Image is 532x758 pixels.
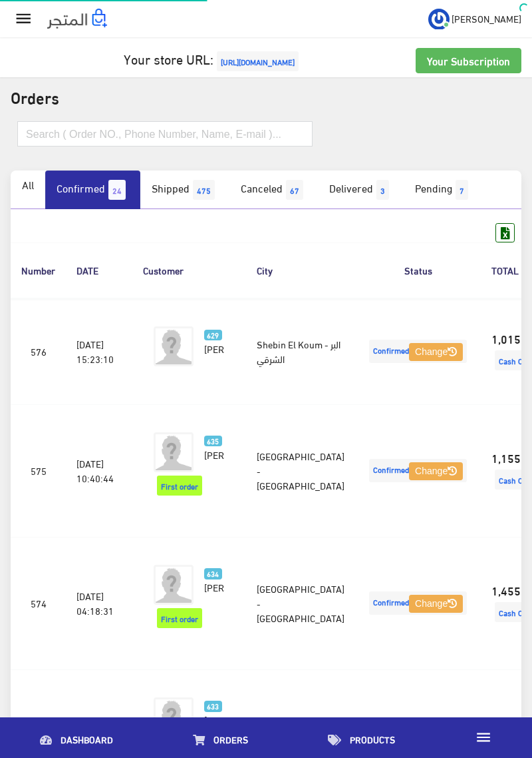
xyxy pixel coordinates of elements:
[416,48,521,73] a: Your Subscription
[428,8,521,29] a: ... [PERSON_NAME]
[11,88,521,105] h2: Orders
[204,697,225,727] a: 633 [PERSON_NAME]
[47,9,107,29] img: .
[11,298,66,405] td: 576
[157,476,202,496] span: First order
[11,537,66,669] td: 574
[204,339,275,358] span: [PERSON_NAME]
[193,180,215,200] span: 475
[204,568,222,579] span: 634
[154,565,194,605] img: avatar.png
[409,462,463,481] button: Change
[286,180,303,200] span: 67
[452,10,521,27] span: [PERSON_NAME]
[217,51,299,71] span: [URL][DOMAIN_NAME]
[66,404,132,537] td: [DATE] 10:40:44
[204,710,275,729] span: [PERSON_NAME]
[409,343,463,362] button: Change
[132,242,246,298] th: Customer
[428,9,450,30] img: ...
[204,565,225,594] a: 634 [PERSON_NAME]
[66,242,132,298] th: DATE
[288,721,435,755] a: Products
[66,537,132,669] td: [DATE] 04:18:31
[246,404,355,537] td: [GEOGRAPHIC_DATA] - [GEOGRAPHIC_DATA]
[153,721,288,755] a: Orders
[14,9,33,29] i: 
[204,701,222,712] span: 633
[108,180,126,200] span: 24
[475,729,492,746] i: 
[355,242,481,298] th: Status
[154,326,194,366] img: avatar.png
[229,171,318,209] a: Canceled67
[246,298,355,405] td: Shebin El Koum - البر الشرقي
[204,432,225,462] a: 635 [PERSON_NAME]
[213,731,248,747] span: Orders
[369,340,467,363] span: Confirmed
[157,608,202,628] span: First order
[204,445,275,464] span: [PERSON_NAME]
[124,46,302,71] a: Your store URL:[URL][DOMAIN_NAME]
[61,731,113,747] span: Dashboard
[11,171,45,198] a: All
[17,121,313,147] input: Search ( Order NO., Phone Number, Name, E-mail )...
[154,432,194,472] img: avatar.png
[204,326,225,356] a: 629 [PERSON_NAME]
[140,171,229,209] a: Shipped475
[318,171,404,209] a: Delivered3
[376,180,389,200] span: 3
[204,436,222,447] span: 635
[246,242,355,298] th: City
[45,171,140,209] a: Confirmed24
[11,242,66,298] th: Number
[409,595,463,613] button: Change
[246,537,355,669] td: [GEOGRAPHIC_DATA] - [GEOGRAPHIC_DATA]
[204,577,275,596] span: [PERSON_NAME]
[404,171,483,209] a: Pending7
[369,591,467,615] span: Confirmed
[154,697,194,737] img: avatar.png
[369,459,467,482] span: Confirmed
[204,330,222,341] span: 629
[66,298,132,405] td: [DATE] 15:23:10
[350,731,395,747] span: Products
[11,404,66,537] td: 575
[491,714,527,731] strong: 565.00
[456,180,468,200] span: 7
